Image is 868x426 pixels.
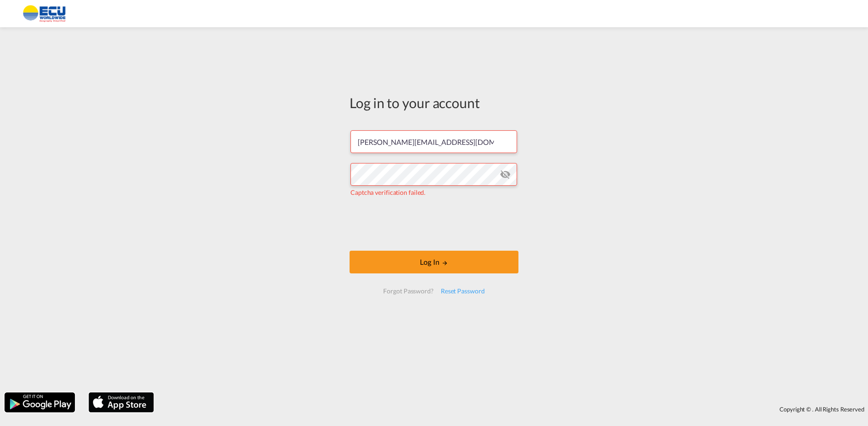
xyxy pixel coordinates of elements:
[350,188,425,196] span: Captcha verification failed.
[88,391,155,413] img: apple.png
[380,283,437,299] div: Forgot Password?
[14,4,75,24] img: 6cccb1402a9411edb762cf9624ab9cda.png
[350,93,518,112] div: Log in to your account
[437,283,488,299] div: Reset Password
[350,251,518,273] button: LOGIN
[350,130,517,153] input: Enter email/phone number
[500,169,511,180] md-icon: icon-eye-off
[365,206,503,242] iframe: reCAPTCHA
[4,391,76,413] img: google.png
[158,401,868,417] div: Copyright © . All Rights Reserved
